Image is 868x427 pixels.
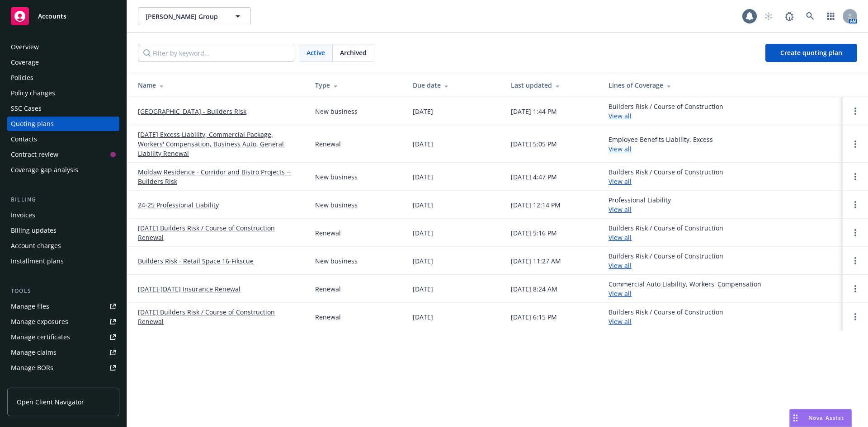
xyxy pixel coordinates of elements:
div: Installment plans [11,254,64,268]
a: Coverage gap analysis [7,163,119,177]
div: [DATE] [413,107,433,116]
a: Switch app [822,7,840,25]
a: Search [801,7,819,25]
div: Billing [7,195,119,204]
a: Open options [850,139,861,150]
div: Contacts [11,132,37,146]
div: Manage exposures [11,314,68,329]
div: Last updated [511,80,594,90]
div: [DATE] 5:05 PM [511,139,557,149]
a: Summary of insurance [7,376,119,390]
div: New business [315,256,358,266]
a: Manage BORs [7,361,119,375]
a: [GEOGRAPHIC_DATA] - Builders Risk [138,107,246,116]
div: Due date [413,80,496,90]
a: Contacts [7,132,119,146]
div: Quoting plans [11,117,54,131]
a: Create quoting plan [765,44,857,62]
div: Manage claims [11,345,57,360]
a: Contract review [7,147,119,162]
a: Manage exposures [7,314,119,329]
span: Create quoting plan [780,48,842,57]
div: [DATE] [413,139,433,149]
div: Coverage [11,55,39,70]
div: [DATE] 5:16 PM [511,228,557,238]
a: Overview [7,40,119,54]
div: Drag to move [790,409,801,427]
a: Open options [850,199,861,210]
div: Builders Risk / Course of Construction [609,102,723,121]
a: Manage certificates [7,330,119,344]
a: Policy changes [7,86,119,100]
div: Builders Risk / Course of Construction [609,223,723,242]
div: [DATE] 4:47 PM [511,172,557,182]
a: Start snowing [759,7,778,25]
div: Professional Liability [609,195,671,214]
a: Installment plans [7,254,119,268]
div: Renewal [315,139,341,149]
a: Billing updates [7,223,119,238]
div: SSC Cases [11,101,42,116]
a: [DATE]-[DATE] Insurance Renewal [138,284,241,294]
a: View all [609,177,632,186]
div: Employee Benefits Liability, Excess [609,135,713,154]
div: [DATE] 1:44 PM [511,107,557,116]
span: Archived [340,48,367,57]
span: [PERSON_NAME] Group [146,12,224,21]
span: Accounts [38,13,66,20]
div: New business [315,172,358,182]
a: [DATE] Builders Risk / Course of Construction Renewal [138,307,301,326]
div: [DATE] 6:15 PM [511,312,557,322]
a: View all [609,233,632,242]
a: Policies [7,70,119,85]
div: Commercial Auto Liability, Workers' Compensation [609,279,761,298]
a: Invoices [7,208,119,222]
button: Nova Assist [789,409,852,427]
div: Manage BORs [11,361,53,375]
a: View all [609,289,632,298]
div: [DATE] 8:24 AM [511,284,557,294]
button: [PERSON_NAME] Group [138,7,251,25]
a: Builders Risk - Retail Space 16-Fikscue [138,256,254,266]
a: Open options [850,227,861,238]
div: Renewal [315,228,341,238]
div: Contract review [11,147,58,162]
div: Policies [11,70,33,85]
div: Type [315,80,398,90]
a: Open options [850,106,861,117]
span: Active [307,48,325,57]
div: Builders Risk / Course of Construction [609,251,723,270]
div: [DATE] [413,200,433,210]
div: [DATE] [413,228,433,238]
a: View all [609,317,632,326]
div: [DATE] 12:14 PM [511,200,561,210]
a: Manage files [7,299,119,314]
a: [DATE] Excess Liability, Commercial Package, Workers' Compensation, Business Auto, General Liabil... [138,130,301,158]
div: Billing updates [11,223,57,238]
div: Lines of Coverage [609,80,835,90]
a: Open options [850,283,861,294]
a: View all [609,145,632,153]
div: Account charges [11,239,61,253]
div: [DATE] [413,284,433,294]
a: 24-25 Professional Liability [138,200,219,210]
div: [DATE] [413,172,433,182]
div: Builders Risk / Course of Construction [609,307,723,326]
a: Moldaw Residence - Corridor and Bistro Projects -- Builders Risk [138,167,301,186]
a: Coverage [7,55,119,70]
div: Renewal [315,284,341,294]
a: Report a Bug [780,7,798,25]
div: Builders Risk / Course of Construction [609,167,723,186]
div: Renewal [315,312,341,322]
div: Summary of insurance [11,376,80,390]
a: View all [609,205,632,214]
div: Policy changes [11,86,55,100]
div: [DATE] 11:27 AM [511,256,561,266]
a: Quoting plans [7,117,119,131]
a: Open options [850,171,861,182]
div: Name [138,80,301,90]
div: [DATE] [413,312,433,322]
div: New business [315,200,358,210]
div: [DATE] [413,256,433,266]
